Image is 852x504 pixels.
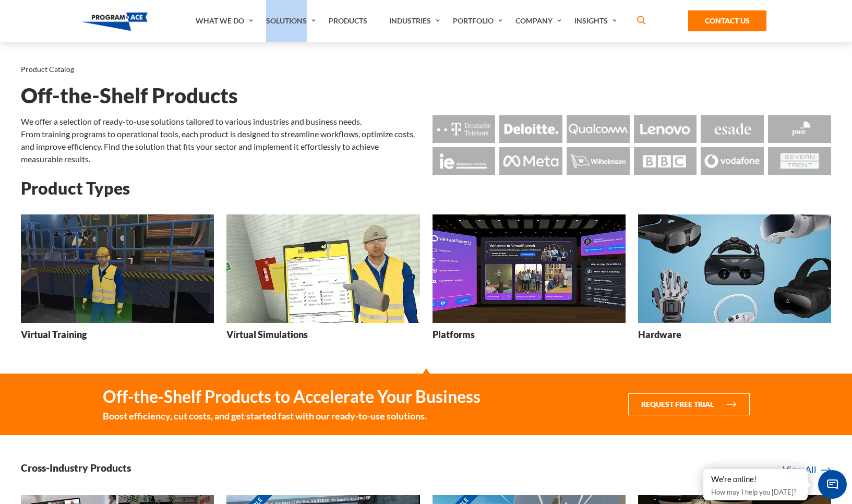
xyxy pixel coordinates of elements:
[21,128,420,165] p: From training programs to operational tools, each product is designed to streamline workflows, op...
[783,463,831,477] a: View All
[711,474,800,485] div: We're online!
[433,115,496,143] img: Logo - Deutsche Telekom
[634,147,697,175] img: Logo - BBC
[21,115,420,128] p: We offer a selection of ready-to-use solutions tailored to various industries and business needs.
[701,147,764,175] img: Logo - Vodafone
[433,147,496,175] img: Logo - Ie Business School
[711,486,800,498] p: How may I help you [DATE]?
[21,461,131,474] h3: Cross-Industry Products
[567,115,630,143] img: Logo - Qualcomm
[768,147,831,175] img: Logo - Seven Trent
[499,115,562,143] img: Logo - Deloitte
[433,214,626,349] a: Platforms
[433,214,626,323] img: Platforms
[103,386,481,407] strong: Off-the-Shelf Products to Accelerate Your Business
[82,13,148,31] img: Program-Ace
[21,63,831,76] nav: breadcrumb
[567,147,630,175] img: Logo - Wilhemsen
[226,328,308,341] h3: Virtual Simulations
[688,10,766,31] a: Contact Us
[21,63,74,76] li: Product Catalog
[21,328,87,341] h3: Virtual Training
[226,214,419,323] img: Virtual Simulations
[21,214,214,349] a: Virtual Training
[638,214,831,323] img: Hardware
[634,115,697,143] img: Logo - Lenovo
[21,87,831,105] h1: Off-the-Shelf Products
[638,328,681,341] h3: Hardware
[499,147,562,175] img: Logo - Meta
[21,214,214,323] img: Virtual Training
[701,115,764,143] img: Logo - Esade
[628,393,750,415] button: Request Free Trial
[433,328,475,341] h3: Platforms
[638,214,831,349] a: Hardware
[21,179,831,197] h2: Product Types
[103,409,481,423] small: Boost efficiency, cut costs, and get started fast with our ready-to-use solutions.
[226,214,419,349] a: Virtual Simulations
[768,115,831,143] img: Logo - Pwc
[818,470,847,499] span: Chat Widget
